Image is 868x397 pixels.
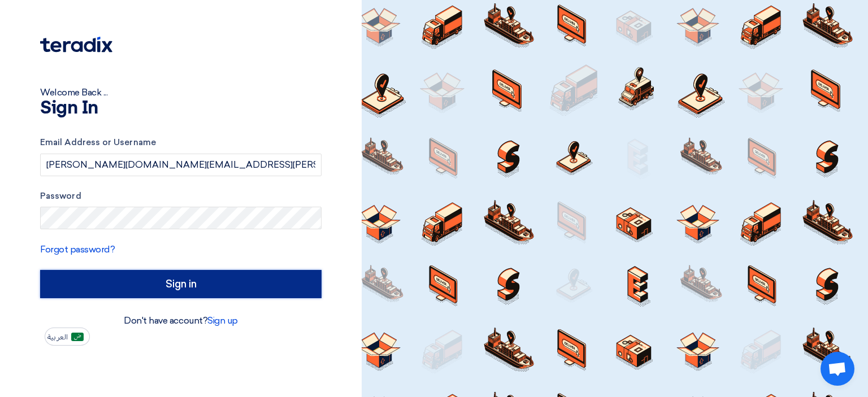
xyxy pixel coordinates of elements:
button: العربية [45,328,90,346]
label: Password [40,190,322,203]
label: Email Address or Username [40,136,322,149]
a: Forgot password? [40,244,115,255]
span: العربية [47,333,68,341]
a: Open chat [821,352,854,386]
div: Welcome Back ... [40,86,322,99]
input: Enter your business email or username [40,154,322,176]
img: Teradix logo [40,37,112,53]
h1: Sign In [40,99,322,117]
div: Don't have account? [40,314,322,328]
img: ar-AR.png [71,333,84,341]
a: Sign up [207,315,238,326]
input: Sign in [40,270,322,298]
